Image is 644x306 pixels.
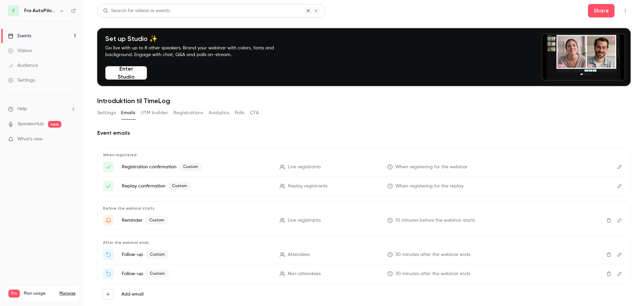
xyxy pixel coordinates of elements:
[24,7,56,14] h6: Fra AutoPilot til TimeLog
[288,251,310,258] span: Attendees
[97,97,631,105] h1: Introduktion til TimeLog
[173,107,203,118] button: Registrations
[614,162,625,172] button: Edit
[121,107,135,118] button: Emails
[588,4,614,17] button: Share
[97,129,631,137] h2: Event emails
[288,217,321,224] span: Live registrants
[103,240,625,245] p: After the webinar ends
[395,183,464,190] span: When registering for the replay
[122,251,272,259] p: Follow-up
[209,107,229,118] button: Analytics
[103,268,625,279] li: Gense {{ event_name }}
[395,217,475,224] span: 10 minutes before the webinar starts
[122,182,272,190] p: Replay confirmation
[103,206,625,211] p: Before the webinar starts
[146,251,169,259] span: Custom
[235,107,245,118] button: Polls
[122,163,272,171] p: Registration confirmation
[8,62,38,69] div: Audience
[603,215,614,226] button: Delete
[8,105,76,113] li: help-dropdown-opener
[395,164,468,171] span: When registering for the webinar
[141,107,168,118] button: UTM builder
[614,268,625,279] button: Edit
[614,215,625,226] button: Edit
[145,216,168,224] span: Custom
[103,181,625,191] li: Here's your access link to {{ event_name }}!
[105,66,147,80] button: Enter Studio
[395,270,470,277] span: 30 minutes after the webinar ends
[250,107,259,118] button: CTA
[8,290,20,298] span: Pro
[48,121,61,128] span: new
[288,164,321,171] span: Live registrants
[59,291,75,296] a: Manage
[12,7,15,14] span: F
[8,47,32,54] div: Videos
[17,121,44,128] a: SpeakerHub
[68,136,76,142] iframe: Noticeable Trigger
[122,216,272,224] p: Reminder
[179,163,202,171] span: Custom
[103,7,170,14] div: Search for videos or events
[168,182,191,190] span: Custom
[103,249,625,260] li: Tak for din deltagelse i {{ event_name }}
[288,183,327,190] span: Replay registrants
[122,270,272,278] p: Follow-up
[103,215,625,226] li: {{ event_name }} starter om 10 minutter
[103,152,625,158] p: When registered
[146,270,169,278] span: Custom
[603,268,614,279] button: Delete
[17,105,27,113] span: Help
[288,270,321,277] span: Non-attendees
[614,181,625,191] button: Edit
[121,291,144,298] label: Add email
[105,45,290,58] p: Go live with up to 8 other speakers. Brand your webinar with colors, fonts and background. Engage...
[395,251,470,258] span: 30 minutes after the webinar ends
[17,136,43,143] span: What's new
[603,249,614,260] button: Delete
[614,249,625,260] button: Edit
[97,107,116,118] button: Settings
[24,291,55,296] span: Plan usage
[105,35,290,43] h4: Set up Studio ✨
[8,33,31,39] div: Events
[8,77,35,84] div: Settings
[103,162,625,172] li: Here's your access link to {{ event_name }}!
